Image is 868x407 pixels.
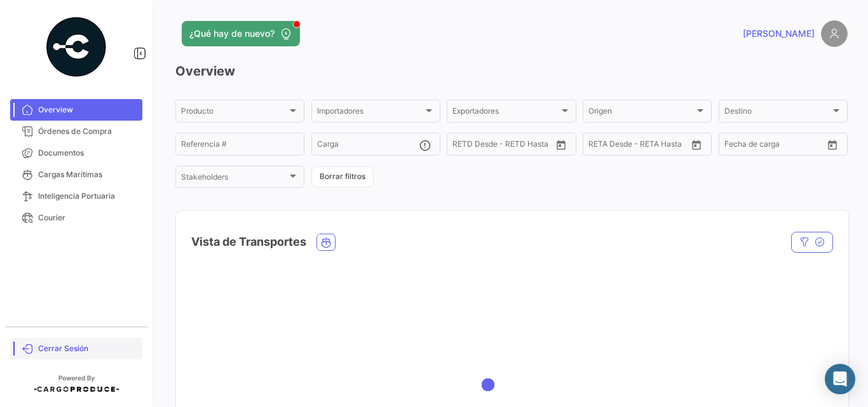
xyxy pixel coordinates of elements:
span: Documentos [38,147,137,159]
a: Courier [10,207,142,229]
a: Cargas Marítimas [10,164,142,185]
h3: Overview [175,62,848,80]
span: Overview [38,104,137,116]
button: Open calendar [823,135,842,154]
span: Importadores [317,109,423,117]
span: Producto [181,109,287,117]
img: placeholder-user.png [821,20,848,47]
span: Cargas Marítimas [38,169,137,180]
button: Borrar filtros [311,166,374,187]
span: ¿Qué hay de nuevo? [189,27,275,40]
img: powered-by.png [44,15,108,79]
input: Desde [724,142,747,150]
input: Hasta [484,142,531,150]
span: Courier [38,212,137,224]
input: Hasta [620,142,667,150]
span: Exportadores [452,109,559,117]
span: Destino [724,109,831,117]
h4: Vista de Transportes [191,233,306,251]
a: Inteligencia Portuaria [10,185,142,207]
input: Desde [588,142,611,150]
span: [PERSON_NAME] [743,27,815,40]
span: Origen [588,109,695,117]
input: Hasta [756,142,803,150]
span: Cerrar Sesión [38,343,137,354]
input: Desde [452,142,475,150]
span: Stakeholders [181,175,287,183]
span: Inteligencia Portuaria [38,190,137,202]
button: Open calendar [552,135,571,154]
a: Órdenes de Compra [10,121,142,142]
span: Órdenes de Compra [38,126,137,137]
button: ¿Qué hay de nuevo? [182,21,300,46]
button: Ocean [317,234,335,250]
div: Abrir Intercom Messenger [825,364,855,394]
button: Open calendar [687,135,706,154]
a: Overview [10,99,142,121]
a: Documentos [10,142,142,164]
